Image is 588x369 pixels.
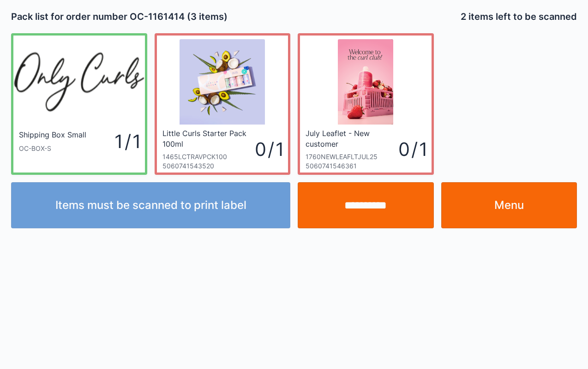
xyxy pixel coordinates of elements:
[338,39,393,125] img: Screenshot-86.png
[180,39,265,125] img: LittleCurlsStarterPackboxwithingredients_2048x.jpg
[298,33,434,175] a: July Leaflet - New customer1760NEWLEAFLTJUL2550607415463610 / 1
[162,128,253,149] div: Little Curls Starter Pack 100ml
[162,152,255,161] div: 1465LCTRAVPCK100
[306,128,396,149] div: July Leaflet - New customer
[441,182,577,228] a: Menu
[11,10,290,23] h2: Pack list for order number OC-1161414 (3 items)
[19,144,89,153] div: OC-BOX-S
[306,152,398,161] div: 1760NEWLEAFLTJUL25
[89,128,139,155] div: 1 / 1
[13,39,145,125] img: oc_200x.webp
[398,136,426,162] div: 0 / 1
[162,161,255,171] div: 5060741543520
[19,130,86,140] div: Shipping Box Small
[306,161,398,171] div: 5060741546361
[461,10,577,23] h2: 2 items left to be scanned
[155,33,291,175] a: Little Curls Starter Pack 100ml1465LCTRAVPCK10050607415435200 / 1
[255,136,282,162] div: 0 / 1
[11,33,147,175] a: Shipping Box SmallOC-BOX-S1 / 1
